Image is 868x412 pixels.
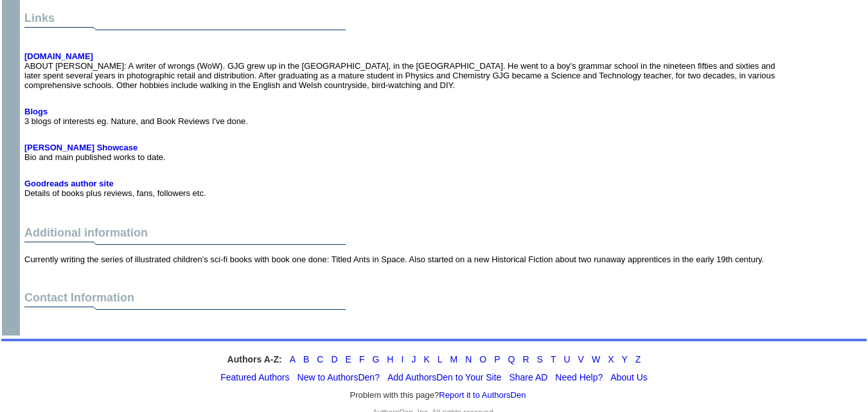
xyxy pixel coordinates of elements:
img: dividingline.gif [24,240,346,249]
a: T [551,354,556,364]
a: L [438,354,443,364]
a: W [592,354,600,364]
a: Add AuthorsDen to Your Site [387,372,501,382]
strong: Authors A-Z: [227,354,282,364]
a: Featured Authors [220,372,289,382]
a: About Us [610,372,648,382]
a: S [537,354,543,364]
a: U [563,354,570,364]
img: dividingline.gif [24,25,346,35]
a: Goodreads author site [24,179,114,188]
a: R [522,354,529,364]
a: O [479,354,486,364]
a: K [423,354,429,364]
font: Problem with this page? [350,390,526,400]
a: V [578,354,584,364]
a: Need Help? [555,372,603,382]
a: Y [622,354,628,364]
img: dividingline.gif [24,305,346,314]
font: Details of books plus reviews, fans, followers etc. [24,179,206,198]
font: Additional information [24,226,148,239]
a: H [387,354,393,364]
a: P [494,354,500,364]
font: Bio and main published works to date. [24,143,166,162]
font: ABOUT [PERSON_NAME]: A writer of wrongs (WoW). GJG grew up in the [GEOGRAPHIC_DATA], in the [GEOG... [24,51,775,90]
a: [DOMAIN_NAME] [24,51,93,61]
a: E [346,354,351,364]
a: Z [635,354,641,364]
a: New to AuthorsDen? [297,372,380,382]
a: A [290,354,296,364]
a: G [372,354,379,364]
a: Report it to AuthorsDen [439,390,526,400]
font: Contact Information [24,291,134,304]
a: J [411,354,416,364]
a: X [608,354,614,364]
a: C [317,354,323,364]
a: N [465,354,472,364]
a: I [401,354,403,364]
a: [PERSON_NAME] Showcase [24,143,137,152]
font: Currently writing the series of illustrated children's sci-fi books with book one done: Titled An... [24,255,764,264]
a: Q [508,354,515,364]
a: F [359,354,365,364]
a: M [450,354,458,364]
a: D [331,354,337,364]
a: Blogs [24,107,48,116]
font: Links [24,12,55,24]
font: 3 blogs of interests eg. Nature, and Book Reviews I've done. [24,107,248,126]
a: Share AD [509,372,547,382]
a: B [303,354,309,364]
